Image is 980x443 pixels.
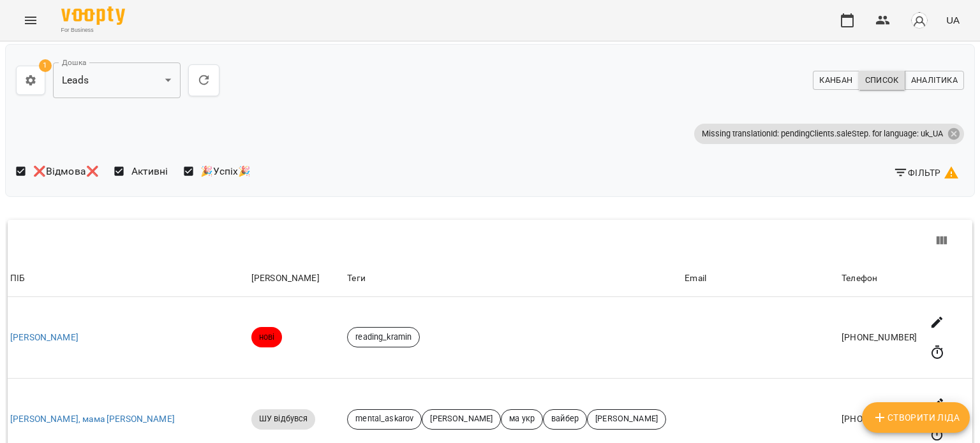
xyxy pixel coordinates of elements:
[347,271,679,286] div: Теги
[941,8,965,32] button: UA
[859,71,905,90] button: Список
[544,413,586,425] span: вайбер
[842,271,917,286] div: Телефон
[813,71,859,90] button: Канбан
[910,11,928,29] img: avatar_s.png
[348,331,419,343] span: reading_kramin
[10,332,78,342] a: [PERSON_NAME]
[15,5,46,36] button: Menu
[893,165,959,180] span: Фільтр
[501,413,542,425] span: ма укр
[251,327,283,347] div: нові
[53,62,181,98] div: Leads
[862,402,970,433] button: Створити Ліда
[348,413,421,425] span: mental_askarov
[61,6,125,25] img: Voopty Logo
[694,128,951,140] span: Missing translationId: pendingClients.saleStep. for language: uk_UA
[8,220,972,261] div: Table Toolbar
[61,26,125,34] span: For Business
[819,73,852,87] span: Канбан
[872,410,960,425] span: Створити Ліда
[905,71,964,90] button: Аналітика
[251,413,316,425] span: ШУ відбувся
[10,414,175,424] a: [PERSON_NAME], мама [PERSON_NAME]
[131,164,168,179] span: Активні
[926,226,957,256] button: View Columns
[39,59,52,72] span: 1
[10,271,246,286] div: ПІБ
[946,13,960,27] span: UA
[251,271,343,286] div: [PERSON_NAME]
[251,331,283,343] span: нові
[33,164,99,179] span: ❌Відмова❌
[588,413,665,425] span: [PERSON_NAME]
[888,161,964,184] button: Фільтр
[865,73,899,87] span: Список
[685,271,836,286] div: Email
[200,164,251,179] span: 🎉Успіх🎉
[911,73,958,87] span: Аналітика
[839,297,919,379] td: [PHONE_NUMBER]
[422,413,500,425] span: [PERSON_NAME]
[694,124,964,144] div: Missing translationId: pendingClients.saleStep. for language: uk_UA
[251,409,316,430] div: ШУ відбувся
